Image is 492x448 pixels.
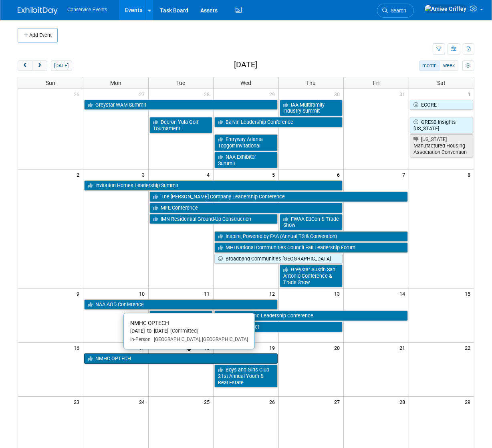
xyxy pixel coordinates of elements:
span: Conservice Events [67,7,107,12]
button: Add Event [18,28,58,42]
span: 15 [464,289,474,299]
span: 28 [203,89,213,99]
button: myCustomButton [462,61,474,71]
a: Boys and Girls Club 21st Annual Youth & Real Estate [214,365,278,387]
button: month [419,61,440,71]
span: [GEOGRAPHIC_DATA], [GEOGRAPHIC_DATA] [151,337,248,342]
span: 13 [333,289,343,299]
span: NMHC OPTECH [130,320,169,326]
a: GRESB Insights [US_STATE] [410,117,473,133]
span: 16 [73,343,83,353]
span: 19 [268,343,278,353]
span: Search [388,8,406,14]
a: Greystar WAM Summit [84,100,278,110]
span: (Committed) [168,328,198,334]
h2: [DATE] [234,61,257,69]
span: 26 [268,397,278,407]
span: 26 [73,89,83,99]
a: Search [377,4,414,18]
a: IMN Residential Ground-Up Construction [149,214,278,224]
span: In-Person [130,337,151,342]
a: Barvin Leadership Conference [214,117,343,127]
span: 25 [203,397,213,407]
a: Decron Yula Golf Tournament [149,117,213,133]
a: Atlantic Pacific Leadership Conference [214,311,408,321]
a: NAA Exhibitor Summit [214,152,278,168]
span: Thu [306,80,316,86]
a: NAA AOD Conference [84,299,278,310]
button: prev [18,61,32,71]
div: [DATE] to [DATE] [130,328,248,335]
a: MFE Conference [149,203,343,213]
img: Amiee Griffey [424,4,467,13]
button: next [32,61,47,71]
span: 29 [268,89,278,99]
span: 24 [138,397,148,407]
span: Fri [373,80,379,86]
span: Mon [110,80,121,86]
span: Sun [46,80,55,86]
span: 31 [399,89,409,99]
img: ExhibitDay [18,7,58,15]
span: 21 [399,343,409,353]
span: 3 [141,170,148,180]
span: 27 [138,89,148,99]
button: week [440,61,458,71]
span: 7 [401,170,409,180]
span: 9 [76,289,83,299]
span: 27 [333,397,343,407]
span: 1 [467,89,474,99]
button: [DATE] [51,61,72,71]
a: MHI National Communities Council Fall Leadership Forum [214,242,408,253]
span: 6 [336,170,343,180]
span: 28 [399,397,409,407]
span: 2 [76,170,83,180]
span: 22 [464,343,474,353]
span: 23 [73,397,83,407]
span: Wed [240,80,251,86]
span: 12 [268,289,278,299]
i: Personalize Calendar [466,63,471,69]
a: Greystar Austin-San Antonio Conference & Trade Show [280,264,343,287]
span: 30 [333,89,343,99]
a: Inspire, Powered by FAA (Annual TS & Convention) [214,231,408,242]
a: Invitation Homes Leadership Summit [84,180,343,191]
a: ECORE [410,100,473,110]
a: The [PERSON_NAME] Company Leadership Conference [149,192,408,202]
a: FWAA EdCon & Trade Show [280,214,343,230]
span: 4 [206,170,213,180]
span: 20 [333,343,343,353]
a: NRHC Connect [214,322,343,332]
span: Sat [437,80,446,86]
span: 11 [203,289,213,299]
a: IAA Multifamily Industry Summit [280,100,343,116]
span: 10 [138,289,148,299]
span: 8 [467,170,474,180]
span: 5 [271,170,278,180]
a: [US_STATE] Manufactured Housing Association Convention [410,134,473,157]
a: Entryway Atlanta Topgolf Invitational [214,134,278,151]
span: 29 [464,397,474,407]
a: NMHC OPTECH [84,353,278,364]
span: 14 [399,289,409,299]
span: Tue [176,80,185,86]
a: Broadband Communities [GEOGRAPHIC_DATA] [214,254,343,264]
